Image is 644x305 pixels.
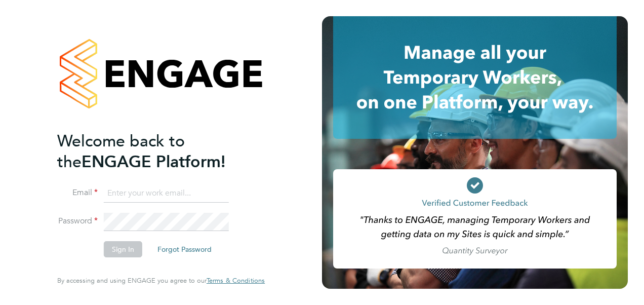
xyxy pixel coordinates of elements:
[207,276,265,285] span: Terms & Conditions
[149,241,220,257] button: Forgot Password
[104,184,229,203] input: Enter your work email...
[57,131,255,172] h2: ENGAGE Platform!
[57,187,98,198] label: Email
[57,131,185,172] span: Welcome back to the
[207,277,265,285] a: Terms & Conditions
[57,216,98,226] label: Password
[104,241,142,257] button: Sign In
[57,276,265,285] span: By accessing and using ENGAGE you agree to our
